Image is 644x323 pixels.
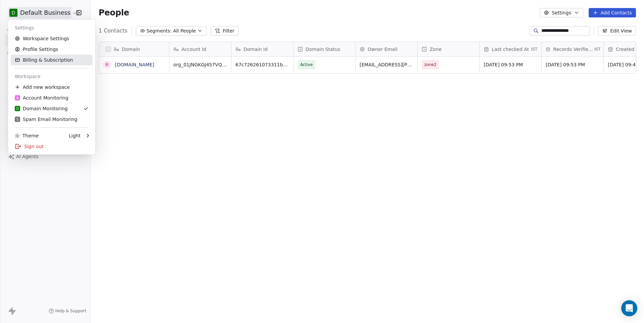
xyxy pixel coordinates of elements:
[11,82,93,92] div: Add new workspace
[11,71,93,82] div: Workspace
[15,116,77,123] div: Spam Email Monitoring
[11,55,93,65] a: Billing & Subscription
[15,94,68,101] div: Account Monitoring
[11,44,93,55] a: Profile Settings
[11,33,93,44] a: Workspace Settings
[15,132,39,139] div: Theme
[16,106,19,111] span: D
[69,132,80,139] div: Light
[16,117,18,122] span: S
[16,95,19,101] span: A
[11,22,93,33] div: Settings
[15,105,68,112] div: Domain Monitoring
[11,141,93,152] div: Sign out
